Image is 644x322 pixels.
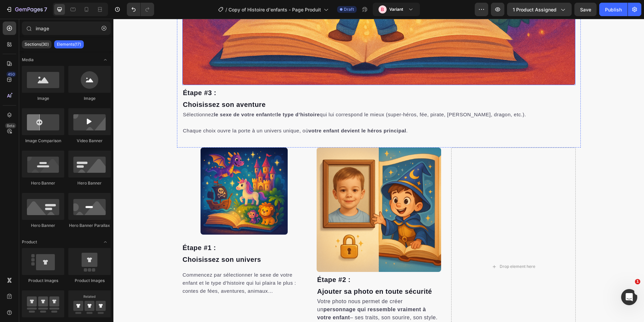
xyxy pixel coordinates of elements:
[22,278,64,284] div: Product Images
[386,245,422,250] div: Drop element here
[68,138,111,144] div: Video Banner
[507,3,572,16] button: 1 product assigned
[68,223,111,229] div: Hero Banner Parallax
[69,253,183,275] span: Commencez par sélectionner le sexe de votre enfant et le type d’histoire qui lui plaira le plus :...
[44,5,47,13] p: 7
[22,239,37,245] span: Product
[204,279,327,303] p: Votre photo nous permet de créer un – ses traits, son sourire, son style.
[69,225,103,233] span: Étape #1 :
[203,253,328,278] h2: Rich Text Editor. Editing area: main
[68,278,111,284] div: Product Images
[580,7,591,12] span: Save
[228,6,321,13] span: Copy of Histoire d'enfants - Page Produit
[389,6,403,13] h3: Variant
[163,93,206,98] strong: le type d’histoire
[22,22,111,35] input: Search Sections & Elements
[599,3,628,16] button: Publish
[5,123,16,128] div: Beta
[195,109,293,115] strong: votre enfant devient le héros principal
[57,42,81,47] p: Elements(17)
[605,6,622,13] div: Publish
[25,42,49,47] p: Sections(30)
[87,129,174,216] img: gempages_514128261119214438-717de8cc-1abb-429e-a487-e4b921f2c535.png
[70,109,294,115] span: Chaque choix ouvre la porte à un univers unique, où .
[68,180,111,186] div: Hero Banner
[22,95,64,102] div: Image
[113,19,644,322] iframe: Design area
[68,95,111,102] div: Image
[204,254,327,277] p: ⁠⁠⁠⁠⁠⁠⁠
[513,6,557,13] span: 1 product assigned
[373,3,420,16] button: BVariant
[204,269,319,276] span: Ajouter sa photo en toute sécurité
[621,289,637,305] iframe: Intercom live chat
[574,3,597,16] button: Save
[22,223,64,229] div: Hero Banner
[344,6,354,12] span: Draft
[635,279,640,284] span: 1
[381,6,384,13] p: B
[225,6,227,13] span: /
[22,180,64,186] div: Hero Banner
[22,57,34,63] span: Media
[22,138,64,144] div: Image Comparison
[203,129,328,253] img: gempages_514128261119214438-f0860ddc-2efd-4361-84c4-1d372b92f62f.png
[3,3,50,16] button: 7
[69,237,148,244] span: Choisissez son univers
[204,288,313,301] strong: personnage qui ressemble vraiment à votre enfant
[6,72,16,77] div: 450
[100,237,111,247] span: Toggle open
[100,54,111,65] span: Toggle open
[204,257,237,265] span: Étape #2 :
[127,3,154,16] div: Undo/Redo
